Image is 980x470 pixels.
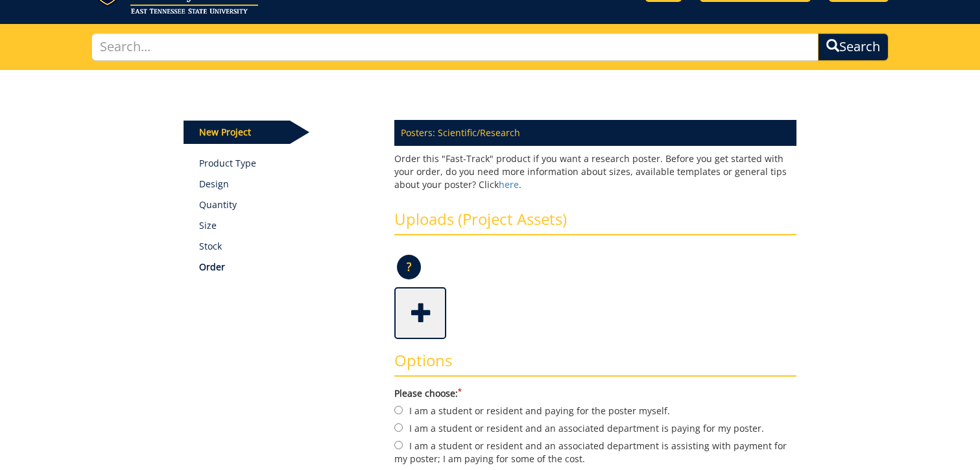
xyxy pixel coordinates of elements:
[394,403,796,417] label: I am a student or resident and paying for the poster myself.
[394,352,796,377] h3: Options
[91,33,819,61] input: Search...
[199,240,375,253] p: Stock
[199,178,375,191] p: Design
[397,255,421,279] p: ?
[199,157,375,170] a: Product Type
[394,387,796,400] label: Please choose:
[394,441,403,449] input: I am a student or resident and an associated department is assisting with payment for my poster; ...
[394,211,796,235] h3: Uploads (Project Assets)
[394,421,796,435] label: I am a student or resident and an associated department is paying for my poster.
[199,261,375,274] p: Order
[394,406,403,414] input: I am a student or resident and paying for the poster myself.
[818,33,889,61] button: Search
[499,178,519,191] a: here
[199,219,375,232] p: Size
[394,438,796,465] label: I am a student or resident and an associated department is assisting with payment for my poster; ...
[199,198,375,211] p: Quantity
[184,121,290,144] p: New Project
[394,120,796,146] p: Posters: Scientific/Research
[394,423,403,432] input: I am a student or resident and an associated department is paying for my poster.
[394,152,796,191] p: Order this "Fast-Track" product if you want a research poster. Before you get started with your o...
